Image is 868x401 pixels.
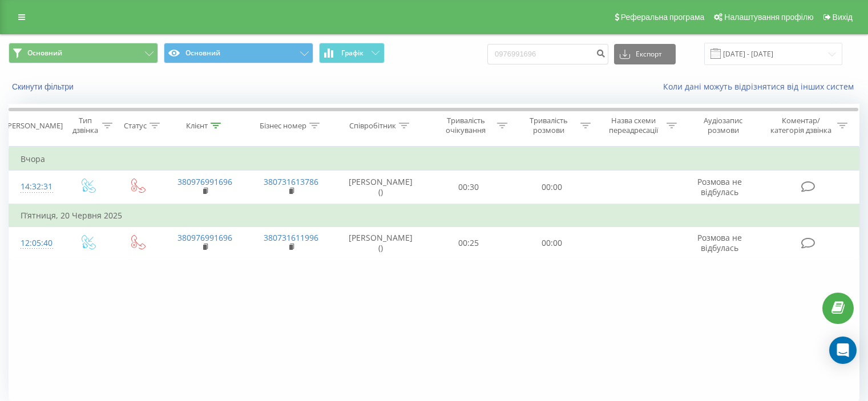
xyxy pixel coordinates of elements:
[27,48,62,58] span: Основний
[264,232,318,243] a: 380731611996
[21,176,51,198] div: 14:32:31
[510,171,593,204] td: 00:00
[520,116,578,135] div: Тривалість розмови
[663,81,859,92] a: Коли дані можуть відрізнятися вiд інших систем
[341,49,364,57] span: Графік
[427,226,510,260] td: 00:25
[9,43,158,63] button: Основний
[264,176,318,187] a: 380731613786
[319,43,385,63] button: Графік
[5,121,63,131] div: [PERSON_NAME]
[21,232,51,254] div: 12:05:40
[9,82,79,92] button: Скинути фільтри
[334,226,427,260] td: [PERSON_NAME] ()
[177,232,232,243] a: 380976991696
[72,116,99,135] div: Тип дзвінка
[177,176,232,187] a: 380976991696
[829,337,857,364] div: Open Intercom Messenger
[334,171,427,204] td: [PERSON_NAME] ()
[349,121,396,131] div: Співробітник
[604,116,664,135] div: Назва схеми переадресації
[164,43,313,63] button: Основний
[690,116,757,135] div: Аудіозапис розмови
[833,13,853,22] span: Вихід
[621,13,705,22] span: Реферальна програма
[487,44,608,64] input: Пошук за номером
[614,44,676,64] button: Експорт
[768,116,834,135] div: Коментар/категорія дзвінка
[438,116,495,135] div: Тривалість очікування
[697,176,742,197] span: Розмова не відбулась
[724,13,813,22] span: Налаштування профілю
[260,121,306,131] div: Бізнес номер
[697,232,742,253] span: Розмова не відбулась
[427,171,510,204] td: 00:30
[510,226,593,260] td: 00:00
[9,148,859,171] td: Вчора
[124,121,147,131] div: Статус
[186,121,208,131] div: Клієнт
[9,204,859,227] td: П’ятниця, 20 Червня 2025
